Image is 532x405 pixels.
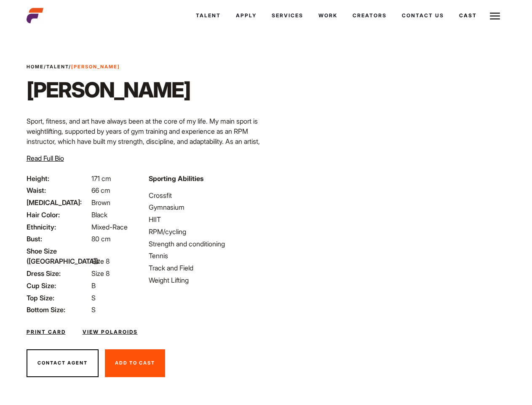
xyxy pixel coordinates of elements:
h1: [PERSON_NAME] [27,77,190,103]
li: Strength and conditioning [149,239,261,249]
a: Services [264,4,311,27]
li: HIIT [149,214,261,224]
span: Read Full Bio [27,154,64,162]
a: Apply [228,4,264,27]
span: / / [27,63,120,70]
span: [MEDICAL_DATA]: [27,197,90,208]
strong: [PERSON_NAME] [71,64,120,70]
li: Weight Lifting [149,275,261,285]
span: S [91,294,96,302]
span: Cup Size: [27,281,90,291]
span: 171 cm [91,174,111,183]
span: B [91,281,96,290]
span: Waist: [27,185,90,195]
span: Add To Cast [115,360,155,366]
span: Dress Size: [27,268,90,278]
img: Burger icon [490,11,500,21]
span: Size 8 [91,269,110,278]
span: Black [91,211,107,219]
span: Mixed-Race [91,223,128,231]
a: Talent [46,64,69,70]
p: Sport, fitness, and art have always been at the core of my life. My main sport is weightlifting, ... [27,116,261,167]
li: Crossfit [149,190,261,200]
a: Creators [345,4,394,27]
span: Bust: [27,234,90,244]
span: Top Size: [27,293,90,303]
a: Print Card [27,328,66,336]
button: Contact Agent [27,349,99,377]
span: Ethnicity: [27,222,90,232]
button: Add To Cast [105,349,165,377]
span: 66 cm [91,186,110,194]
a: Work [311,4,345,27]
span: Size 8 [91,257,110,265]
li: Gymnasium [149,202,261,212]
a: Talent [188,4,228,27]
span: Bottom Size: [27,305,90,315]
li: RPM/cycling [149,227,261,237]
span: 80 cm [91,235,111,243]
span: S [91,305,96,314]
a: View Polaroids [83,328,138,336]
img: cropped-aefm-brand-fav-22-square.png [27,7,43,24]
li: Track and Field [149,263,261,273]
li: Tennis [149,251,261,261]
a: Home [27,64,44,70]
strong: Sporting Abilities [149,174,203,183]
a: Contact Us [394,4,452,27]
span: Hair Color: [27,210,90,220]
span: Brown [91,198,110,207]
span: Shoe Size ([GEOGRAPHIC_DATA]): [27,246,90,266]
a: Cast [452,4,484,27]
button: Read Full Bio [27,153,64,163]
span: Height: [27,173,90,184]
